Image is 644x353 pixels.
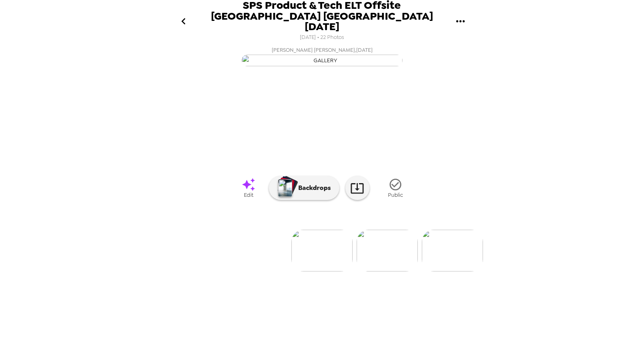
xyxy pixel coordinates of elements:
button: go back [171,8,196,35]
button: [PERSON_NAME] [PERSON_NAME],[DATE] [161,43,483,69]
a: Edit [229,173,269,203]
span: [DATE] • 22 Photos [300,32,344,43]
img: gallery [291,230,353,271]
p: Backdrops [294,183,331,193]
img: gallery [422,230,483,271]
img: gallery [357,230,418,271]
span: Edit [244,192,253,198]
span: Public [388,192,403,198]
button: Backdrops [269,176,339,200]
button: Public [376,173,416,203]
img: gallery [242,55,402,66]
span: [PERSON_NAME] [PERSON_NAME] , [DATE] [272,45,373,55]
button: gallery menu [447,8,473,35]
